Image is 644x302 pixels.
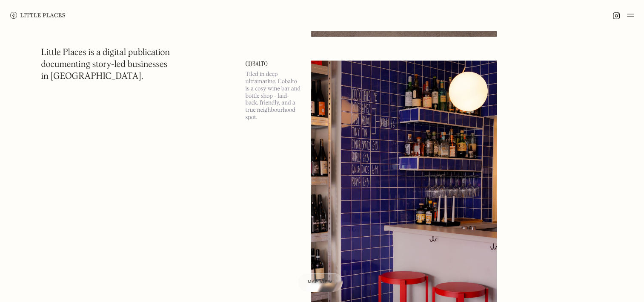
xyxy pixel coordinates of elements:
[41,47,170,83] h1: Little Places is a digital publication documenting story-led businesses in [GEOGRAPHIC_DATA].
[298,273,343,292] a: Map view
[246,71,301,121] p: Tiled in deep ultramarine, Cobalto is a cosy wine bar and bottle shop - laid-back, friendly, and ...
[308,280,332,285] span: Map view
[246,61,301,67] a: Cobalto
